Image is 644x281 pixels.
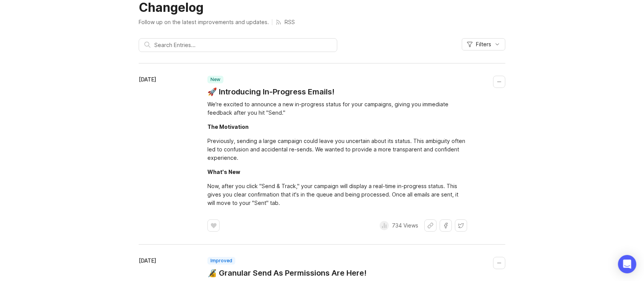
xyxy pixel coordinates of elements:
span: Filters [476,41,491,48]
button: Filters [462,38,505,50]
time: [DATE] [139,257,156,264]
p: RSS [285,18,295,26]
button: Collapse changelog entry [493,76,505,88]
div: The Motivation [207,123,249,130]
p: new [210,76,220,83]
button: Share link [424,219,437,232]
p: Follow up on the latest improvements and updates. [139,18,269,26]
input: Search Entries... [154,41,332,49]
div: What's New [207,169,240,175]
p: improved [210,258,232,264]
button: Collapse changelog entry [493,257,505,269]
div: Previously, sending a large campaign could leave you uncertain about its status. This ambiguity o... [207,137,467,162]
div: Open Intercom Messenger [618,255,636,273]
div: We're excited to announce a new in-progress status for your campaigns, giving you immediate feedb... [207,100,467,117]
p: 734 Views [392,222,418,229]
time: [DATE] [139,76,156,83]
div: Now, after you click "Send & Track," your campaign will display a real-time in-progress status. T... [207,182,467,207]
button: Share on Facebook [440,219,452,232]
a: 🚀 Introducing In-Progress Emails! [207,86,335,97]
button: Share on X [455,219,467,232]
a: RSS [275,18,295,26]
a: 🔏 Granular Send As Permissions Are Here! [207,268,367,278]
